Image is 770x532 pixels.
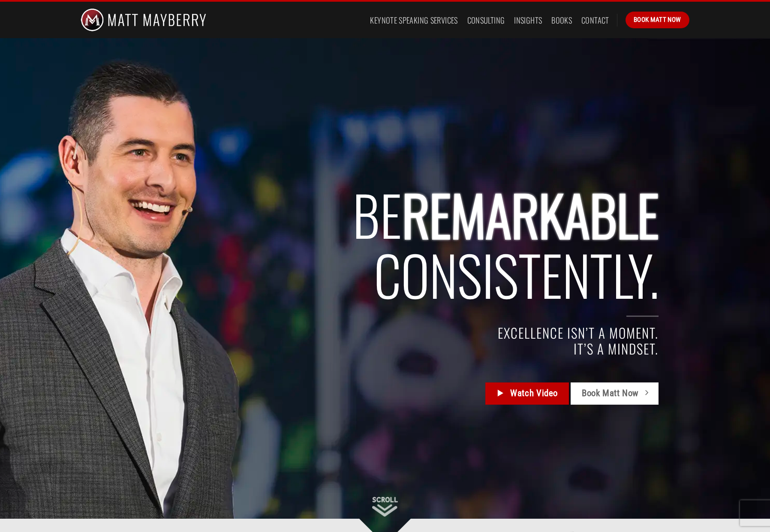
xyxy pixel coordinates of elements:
[149,184,659,305] h2: BE
[372,497,398,517] img: Scroll Down
[514,12,542,28] a: Insights
[81,2,206,38] img: Matt Mayberry
[374,234,659,315] span: Consistently.
[485,382,569,405] a: Watch Video
[634,15,681,25] span: Book Matt Now
[402,174,659,255] span: REMARKABLE
[626,12,689,28] a: Book Matt Now
[149,325,659,341] h4: EXCELLENCE ISN’T A MOMENT.
[149,341,659,357] h4: IT’S A MINDSET.
[370,12,457,28] a: Keynote Speaking Services
[467,12,505,28] a: Consulting
[510,386,558,400] span: Watch Video
[582,386,639,400] span: Book Matt Now
[551,12,572,28] a: Books
[581,12,609,28] a: Contact
[571,382,658,405] a: Book Matt Now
